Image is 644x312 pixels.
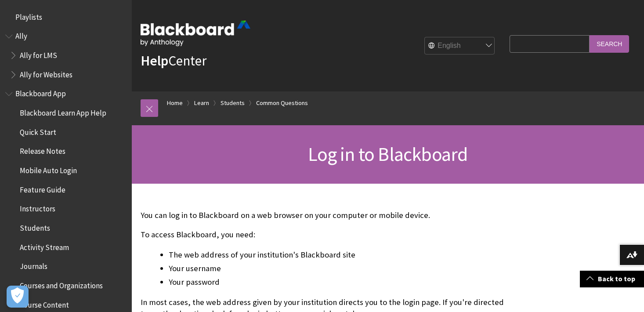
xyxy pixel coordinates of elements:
[20,259,47,271] span: Journals
[141,52,168,69] strong: Help
[20,278,103,290] span: Courses and Organizations
[20,163,77,175] span: Mobile Auto Login
[580,271,644,287] a: Back to top
[15,29,27,41] span: Ally
[20,182,65,194] span: Feature Guide
[20,144,65,156] span: Release Notes
[194,98,209,109] a: Learn
[20,221,50,232] span: Students
[20,240,69,252] span: Activity Stream
[590,35,629,52] input: Search
[141,210,505,221] p: You can log in to Blackboard on a web browser on your computer or mobile device.
[5,29,127,82] nav: Book outline for Anthology Ally Help
[141,229,505,240] p: To access Blackboard, you need:
[15,87,66,98] span: Blackboard App
[20,125,56,137] span: Quick Start
[5,10,127,25] nav: Book outline for Playlists
[308,142,467,166] span: Log in to Blackboard
[20,202,55,214] span: Instructors
[141,52,206,69] a: HelpCenter
[169,249,505,261] li: The web address of your institution's Blackboard site
[256,98,308,109] a: Common Questions
[141,21,250,46] img: Blackboard by Anthology
[20,105,106,117] span: Blackboard Learn App Help
[20,297,69,309] span: Course Content
[20,67,72,79] span: Ally for Websites
[169,276,505,288] li: Your password
[221,98,245,109] a: Students
[169,262,505,275] li: Your username
[7,286,29,308] button: Open Preferences
[15,10,42,22] span: Playlists
[20,48,57,60] span: Ally for LMS
[425,37,495,55] select: Site Language Selector
[167,98,183,109] a: Home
